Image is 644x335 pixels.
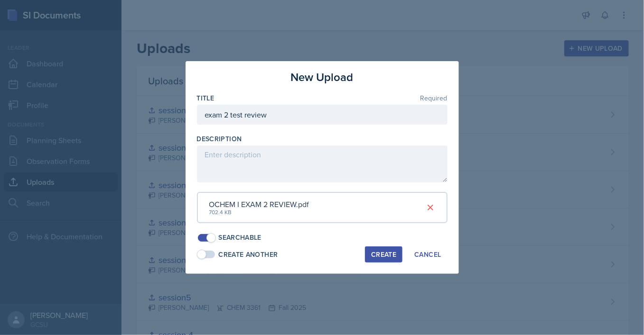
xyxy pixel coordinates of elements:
[197,93,215,103] label: Title
[371,251,396,258] div: Create
[420,95,448,101] span: Required
[219,250,278,260] div: Create Another
[209,199,309,210] div: OCHEM I EXAM 2 REVIEW.pdf
[408,246,447,263] button: Cancel
[365,246,402,263] button: Create
[197,105,448,125] input: Enter title
[197,134,242,144] label: Description
[219,233,262,243] div: Searchable
[414,251,441,258] div: Cancel
[291,69,354,86] h3: New Upload
[209,208,309,217] div: 702.4 KB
